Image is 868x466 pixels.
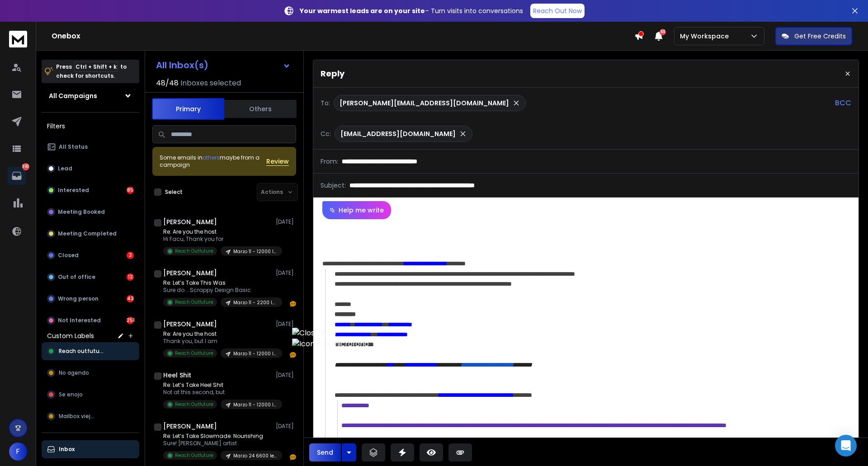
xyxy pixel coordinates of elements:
[42,203,139,221] button: Meeting Booked
[233,350,277,357] p: Marzo 11 - 12000 leads G Personal
[42,386,139,404] button: Se enojo
[59,413,97,420] span: Mailbox viejos
[127,252,134,259] div: 2
[163,217,217,226] h1: [PERSON_NAME]
[233,452,277,459] p: Marzo 24 6600 leads
[224,99,297,119] button: Others
[276,269,296,277] p: [DATE]
[47,331,94,340] h3: Custom Labels
[42,138,139,156] button: All Status
[127,317,134,324] div: 251
[58,230,117,237] p: Meeting Completed
[775,27,852,45] button: Get Free Credits
[533,6,582,15] p: Reach Out Now
[42,246,139,264] button: Closed2
[127,273,134,281] div: 12
[175,401,213,408] p: Reach Outfuture
[59,391,83,398] span: Se enojo
[42,290,139,308] button: Wrong person43
[22,163,29,170] p: 393
[152,98,224,120] button: Primary
[530,4,585,18] a: Reach Out Now
[42,160,139,178] button: Lead
[322,201,391,219] button: Help me write
[58,295,99,302] p: Wrong person
[321,99,330,108] p: To:
[340,129,456,138] p: [EMAIL_ADDRESS][DOMAIN_NAME]
[233,401,277,408] p: Marzo 11 - 12000 leads G Personal
[180,78,241,89] h3: Inboxes selected
[300,6,523,15] p: – Turn visits into conversations
[163,228,272,235] p: Re: Are you the host
[58,317,101,324] p: Not Interested
[58,273,95,281] p: Out of office
[266,157,289,166] span: Review
[233,248,277,255] p: Marzo 11 - 12000 leads G Personal
[42,407,139,425] button: Mailbox viejos
[276,218,296,226] p: [DATE]
[59,446,75,453] p: Inbox
[660,29,666,35] span: 50
[9,442,27,461] button: F
[42,120,139,132] h3: Filters
[74,61,118,72] span: Ctrl + Shift + k
[203,154,220,161] span: others
[163,320,217,329] h1: [PERSON_NAME]
[127,295,134,302] div: 43
[292,339,369,349] img: Icono de micrófono
[52,31,634,42] h1: Onebox
[309,443,341,461] button: Send
[42,364,139,382] button: No agendo
[42,225,139,243] button: Meeting Completed
[160,154,266,169] div: Some emails in maybe from a campaign
[163,287,272,294] p: Sure do... Scrappy Design Basic
[9,31,27,47] img: logo
[175,248,213,254] p: Reach Outfuture
[835,98,851,108] p: BCC
[163,422,217,431] h1: [PERSON_NAME]
[156,78,179,89] span: 48 / 48
[163,433,272,440] p: Re: Let’s Take Slowmade: Nourishing
[276,320,296,328] p: [DATE]
[42,87,139,105] button: All Campaigns
[163,330,272,338] p: Re: Are you the host
[163,371,191,380] h1: Heel Shit
[292,328,369,339] img: Close icon
[276,423,296,430] p: [DATE]
[42,268,139,286] button: Out of office12
[42,342,139,360] button: Reach outfuture
[49,91,97,100] h1: All Campaigns
[175,452,213,459] p: Reach Outfuture
[321,67,344,80] p: Reply
[56,62,127,80] p: Press to check for shortcuts.
[340,99,509,108] p: [PERSON_NAME][EMAIL_ADDRESS][DOMAIN_NAME]
[163,268,217,278] h1: [PERSON_NAME]
[300,6,425,15] strong: Your warmest leads are on your site
[276,372,296,379] p: [DATE]
[156,61,208,70] h1: All Inbox(s)
[321,157,338,166] p: From:
[59,369,89,377] span: No agendo
[321,129,331,138] p: Cc:
[58,208,105,216] p: Meeting Booked
[835,435,857,457] div: Open Intercom Messenger
[163,338,272,345] p: Thank you, but I am
[8,167,26,185] a: 393
[42,181,139,199] button: Interested85
[58,252,79,259] p: Closed
[127,187,134,194] div: 85
[58,165,72,172] p: Lead
[163,440,272,447] p: Sure! [PERSON_NAME] artist
[175,350,213,357] p: Reach Outfuture
[59,143,88,151] p: All Status
[163,389,272,396] p: Not at this second, but
[58,187,89,194] p: Interested
[165,188,183,196] label: Select
[321,181,346,190] p: Subject:
[149,56,298,74] button: All Inbox(s)
[680,32,732,41] p: My Workspace
[233,299,277,306] p: Marzo 11 - 2200 leads G Business 2
[59,348,104,355] span: Reach outfuture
